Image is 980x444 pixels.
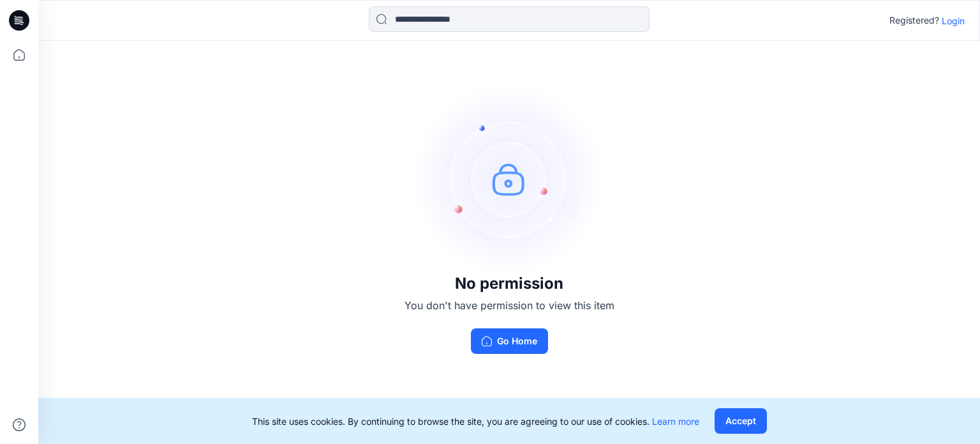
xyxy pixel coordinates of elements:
h3: No permission [405,275,614,293]
p: Login [942,14,965,27]
img: no-perm.svg [413,83,605,275]
button: Go Home [471,328,548,354]
button: Accept [715,408,767,434]
p: You don't have permission to view this item [405,298,614,313]
p: This site uses cookies. By continuing to browse the site, you are agreeing to our use of cookies. [252,415,699,428]
a: Learn more [652,416,699,427]
p: Registered? [889,13,939,28]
